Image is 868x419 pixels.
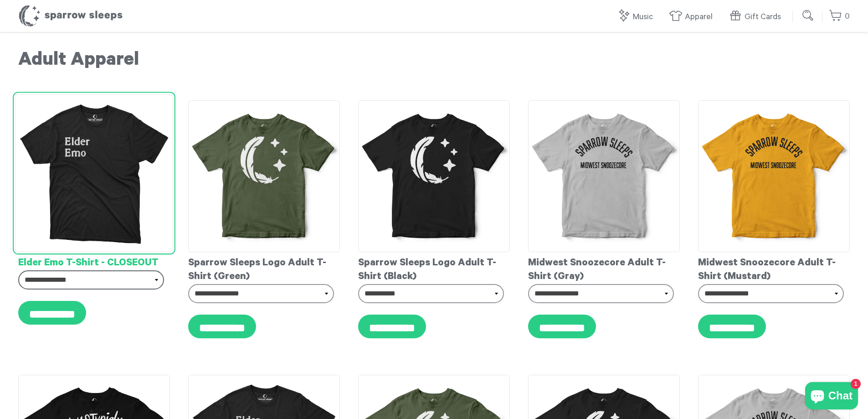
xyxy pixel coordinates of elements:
img: SparrowSleeps-logotee-armygreen-mockup_grande.png [188,100,340,252]
a: Music [617,7,657,27]
h1: Sparrow Sleeps [18,5,123,27]
div: Sparrow Sleeps Logo Adult T-Shirt (Green) [188,252,340,284]
inbox-online-store-chat: Shopify online store chat [802,382,861,412]
div: Sparrow Sleeps Logo Adult T-Shirt (Black) [358,252,510,284]
input: Submit [799,6,817,25]
div: Elder Emo T-Shirt - CLOSEOUT [18,252,170,270]
a: Apparel [669,7,717,27]
img: SparrowSleeps-logotee-black-mockup_grande.png [358,100,510,252]
div: Midwest Snoozecore Adult T-Shirt (Mustard) [698,252,850,284]
img: SparrowSleeps-midwestsnoozecore-mustard-mockup_grande.png [698,100,850,252]
div: Midwest Snoozecore Adult T-Shirt (Gray) [528,252,680,284]
a: Gift Cards [729,7,786,27]
img: SparrowSleeps-midwestsnoozecore-athleticgray-mockup_grande.png [528,100,680,252]
a: 0 [829,7,850,26]
img: ElderEmoAdultT-Shirt_grande.jpg [15,94,173,252]
h1: Adult Apparel [18,50,850,73]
